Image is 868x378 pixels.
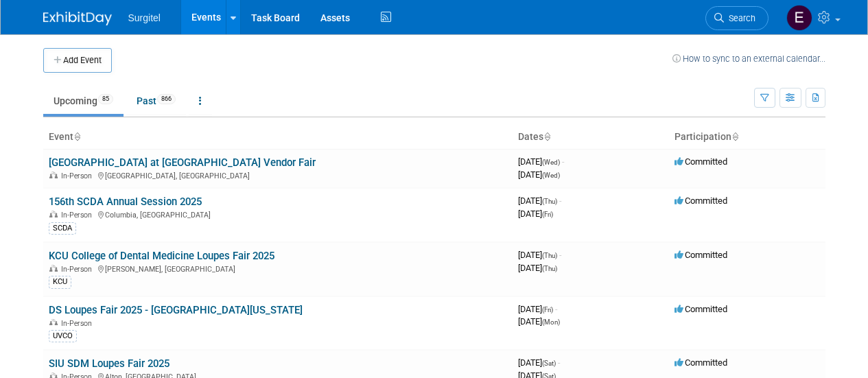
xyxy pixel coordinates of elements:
[49,211,58,217] img: In-Person Event
[562,156,564,167] span: -
[786,5,812,31] img: Event Coordinator
[43,88,124,114] a: Upcoming85
[542,158,560,166] span: (Wed)
[61,265,96,274] span: In-Person
[43,126,513,149] th: Event
[518,196,561,206] span: [DATE]
[49,196,202,208] a: 156th SCDA Annual Session 2025
[49,169,507,180] div: [GEOGRAPHIC_DATA], [GEOGRAPHIC_DATA]
[49,263,507,274] div: [PERSON_NAME], [GEOGRAPHIC_DATA]
[49,250,274,262] a: KCU College of Dental Medicine Loupes Fair 2025
[98,94,113,104] span: 85
[49,276,71,288] div: KCU
[49,357,169,370] a: SIU SDM Loupes Fair 2025
[49,319,58,326] img: In-Person Event
[542,265,557,272] span: (Thu)
[43,12,112,25] img: ExhibitDay
[49,156,316,169] a: [GEOGRAPHIC_DATA] at [GEOGRAPHIC_DATA] Vendor Fair
[128,12,161,23] span: Surgitel
[731,131,738,142] a: Sort by Participation Type
[73,131,80,142] a: Sort by Event Name
[43,48,112,73] button: Add Event
[126,88,186,114] a: Past866
[675,304,727,314] span: Committed
[559,196,561,206] span: -
[61,211,96,220] span: In-Person
[61,172,96,180] span: In-Person
[724,13,755,23] span: Search
[542,211,553,218] span: (Fri)
[518,169,560,180] span: [DATE]
[49,209,507,220] div: Columbia, [GEOGRAPHIC_DATA]
[513,126,669,149] th: Dates
[542,252,557,259] span: (Thu)
[49,222,76,235] div: SCDA
[705,6,769,30] a: Search
[49,304,303,316] a: DS Loupes Fair 2025 - [GEOGRAPHIC_DATA][US_STATE]
[555,304,557,314] span: -
[559,250,561,260] span: -
[542,359,556,367] span: (Sat)
[669,126,825,149] th: Participation
[675,357,727,368] span: Committed
[675,196,727,206] span: Committed
[518,304,557,314] span: [DATE]
[49,265,58,272] img: In-Person Event
[49,330,77,342] div: UVCO
[543,131,550,142] a: Sort by Start Date
[518,250,561,260] span: [DATE]
[49,172,58,178] img: In-Person Event
[518,156,564,167] span: [DATE]
[518,316,560,327] span: [DATE]
[542,198,557,205] span: (Thu)
[542,172,560,179] span: (Wed)
[518,357,560,368] span: [DATE]
[542,306,553,314] span: (Fri)
[518,263,557,273] span: [DATE]
[518,209,553,219] span: [DATE]
[672,54,825,64] a: How to sync to an external calendar...
[675,250,727,260] span: Committed
[542,318,560,326] span: (Mon)
[675,156,727,167] span: Committed
[558,357,560,368] span: -
[61,319,96,328] span: In-Person
[157,94,176,104] span: 866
